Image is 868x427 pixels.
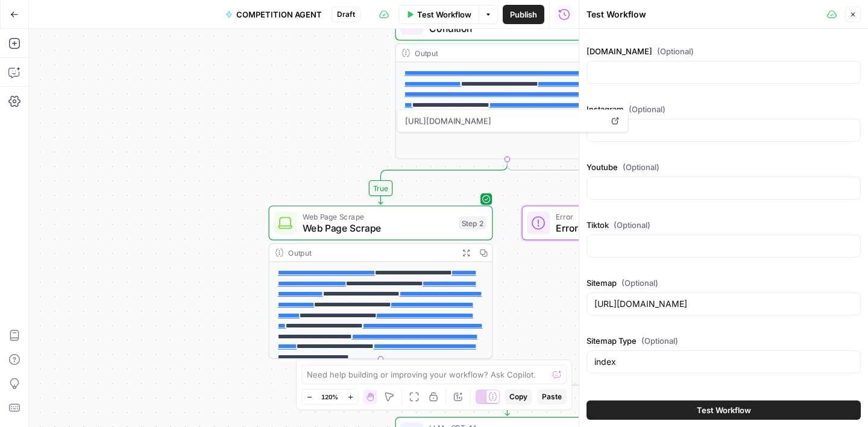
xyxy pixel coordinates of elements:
span: (Optional) [614,219,650,231]
span: (Optional) [629,103,665,115]
label: .rss [587,393,861,405]
label: Tiktok [587,219,861,231]
label: Youtube [587,161,861,173]
span: Publish [510,8,537,21]
span: Copy [509,391,527,402]
div: Output [415,47,580,59]
label: [DOMAIN_NAME] [587,45,861,57]
g: Edge from step_1-conditional-end to step_3 [505,389,509,416]
span: Error [556,221,705,235]
span: [URL][DOMAIN_NAME] [403,110,605,132]
span: Test Workflow [697,404,751,416]
span: Web Page Scrape [303,221,453,235]
button: Test Workflow [398,5,479,24]
label: Sitemap [587,277,861,289]
span: Web Page Scrape [303,210,453,222]
label: Sitemap Type [587,335,861,347]
span: (Optional) [621,277,658,289]
div: Output [288,247,453,258]
span: (Optional) [657,45,694,57]
button: COMPETITION AGENT [218,5,329,24]
div: ErrorError [522,206,746,241]
button: Copy [505,389,532,405]
span: Paste [542,391,562,402]
span: Draft [337,9,355,20]
span: Condition [429,21,581,36]
span: (Optional) [623,161,659,173]
button: Test Workflow [587,400,861,420]
span: Test Workflow [417,8,471,21]
button: Paste [537,389,567,405]
button: Publish [503,5,544,24]
span: (Optional) [605,393,642,405]
span: 120% [321,392,338,402]
g: Edge from step_1 to step_2 [379,159,508,204]
span: COMPETITION AGENT [236,8,322,21]
label: Instagram [587,103,861,115]
span: Error [556,210,705,222]
div: Step 2 [459,217,486,230]
span: (Optional) [641,335,678,347]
